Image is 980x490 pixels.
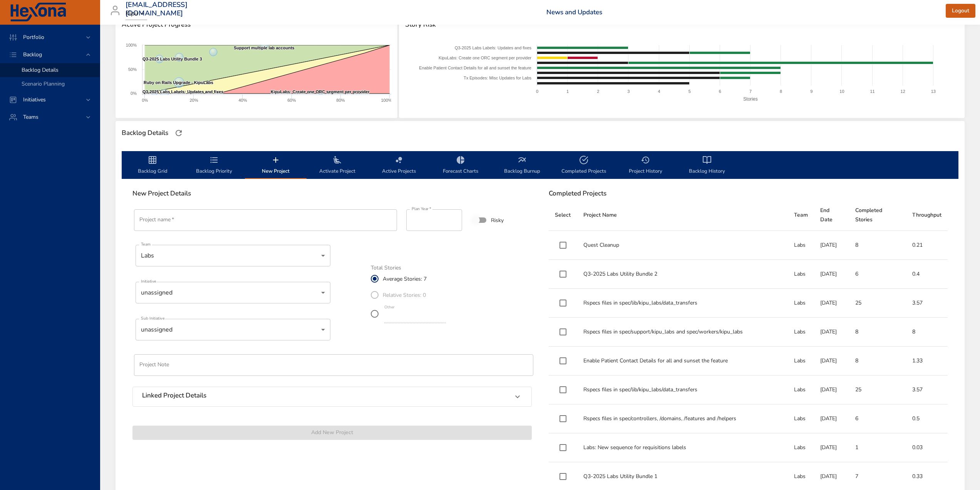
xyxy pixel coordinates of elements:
[906,318,948,347] td: 8
[381,98,392,103] text: 100%
[788,260,814,289] td: Labs
[126,1,188,17] h3: [EMAIL_ADDRESS][DOMAIN_NAME]
[189,98,198,103] text: 20%
[906,375,948,404] td: 3.57
[464,76,532,80] text: Tx Episodes: Misc Updates for Labs
[142,392,206,399] h6: Linked Project Details
[952,6,969,16] span: Logout
[744,96,758,102] text: Stories
[238,98,247,103] text: 40%
[271,89,370,94] text: KipuLabs: Create one ORC segment per provider
[383,275,427,283] span: Average Stories: 7
[619,155,672,176] span: Project History
[658,89,660,94] text: 4
[870,89,875,94] text: 11
[491,216,504,224] span: Risky
[128,67,137,72] text: 50%
[577,260,788,289] td: Q3-2025 Labs Utility Bundle 2
[788,318,814,347] td: Labs
[17,113,45,121] span: Teams
[906,404,948,433] td: 0.5
[788,200,814,231] th: Team
[549,200,577,231] th: Select
[383,291,426,299] span: Relative Stories: 0
[814,375,849,404] td: [DATE]
[788,404,814,433] td: Labs
[849,404,906,433] td: 6
[814,231,849,260] td: [DATE]
[577,231,788,260] td: Quest Cleanup
[371,271,454,325] div: total_stories
[749,89,752,94] text: 7
[122,151,958,179] div: backlog-tab
[136,319,330,340] div: unassigned
[371,265,401,271] legend: Total Stories
[455,45,532,50] text: Q3-2025 Labs Labels: Updates and fixes
[122,21,391,29] span: Active Project Progress
[136,282,330,303] div: unassigned
[577,200,788,231] th: Project Name
[126,8,147,20] div: Kipu
[566,89,569,94] text: 1
[577,289,788,318] td: Rspecs files in spec/lib/kipu_labs/data_transfers
[22,80,65,88] span: Scenario Planning
[814,347,849,375] td: [DATE]
[496,155,548,176] span: Backlog Burnup
[439,56,531,60] text: KipuLabs: Create one ORC segment per provider
[849,318,906,347] td: 8
[373,155,425,176] span: Active Projects
[133,387,531,406] div: Linked Project Details
[906,433,948,462] td: 0.03
[136,245,330,266] div: Labs
[849,260,906,289] td: 6
[628,89,630,94] text: 3
[788,231,814,260] td: Labs
[577,347,788,375] td: Enable Patient Contact Details for all and sunset the feature
[906,231,948,260] td: 0.21
[250,155,302,176] span: New Project
[188,155,240,176] span: Backlog Priority
[22,66,59,74] span: Backlog Details
[132,190,532,197] h6: New Project Details
[906,289,948,318] td: 3.57
[788,289,814,318] td: Labs
[17,34,50,41] span: Portfolio
[849,433,906,462] td: 1
[288,98,296,103] text: 60%
[142,57,202,61] text: Q3-2025 Labs Utility Bundle 3
[906,260,948,289] td: 0.4
[906,347,948,375] td: 1.33
[142,89,223,94] text: Q3-2025 Labs Labels: Updates and fixes
[126,155,179,176] span: Backlog Grid
[719,89,721,94] text: 6
[337,98,345,103] text: 80%
[434,155,487,176] span: Forecast Charts
[131,91,137,96] text: 0%
[814,433,849,462] td: [DATE]
[577,318,788,347] td: Rspecs files in spec/support/kipu_labs and spec/workers/kipu_labs
[405,21,958,29] span: Story Risk
[9,3,67,22] img: Hexona
[536,89,538,94] text: 0
[840,89,844,94] text: 10
[681,155,733,176] span: Backlog History
[577,404,788,433] td: Rspecs files in spec/controllers, /domains, /features and /helpers
[780,89,782,94] text: 8
[931,89,936,94] text: 13
[173,127,184,139] button: Refresh Page
[849,347,906,375] td: 8
[144,80,213,85] text: Ruby on Rails Upgrade - KipuLabs
[142,98,148,103] text: 0%
[849,289,906,318] td: 25
[126,43,137,47] text: 100%
[901,89,905,94] text: 12
[814,200,849,231] th: End Date
[814,404,849,433] td: [DATE]
[811,89,813,94] text: 9
[546,8,602,17] a: News and Updates
[788,347,814,375] td: Labs
[17,51,48,58] span: Backlog
[946,4,975,18] button: Logout
[788,433,814,462] td: Labs
[814,318,849,347] td: [DATE]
